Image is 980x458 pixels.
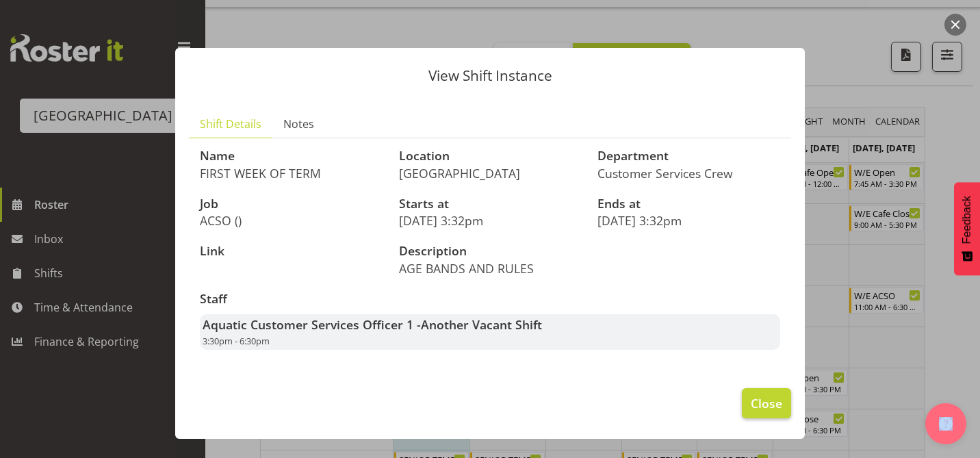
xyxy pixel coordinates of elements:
p: Customer Services Crew [597,166,780,181]
span: Close [751,394,782,412]
h3: Starts at [399,197,582,211]
p: [DATE] 3:32pm [597,213,780,228]
button: Feedback - Show survey [954,182,980,275]
p: AGE BANDS AND RULES [399,261,681,276]
h3: Description [399,244,681,258]
h3: Staff [200,292,780,306]
span: Another Vacant Shift [421,316,542,333]
h3: Department [597,149,780,163]
p: [DATE] 3:32pm [399,213,582,228]
p: ACSO () [200,213,383,228]
button: Close [742,388,791,418]
span: 3:30pm - 6:30pm [203,335,270,347]
strong: Aquatic Customer Services Officer 1 - [203,316,542,333]
h3: Link [200,244,383,258]
p: View Shift Instance [189,68,791,83]
img: help-xxl-2.png [939,417,953,431]
span: Feedback [961,196,973,244]
p: [GEOGRAPHIC_DATA] [399,166,582,181]
h3: Location [399,149,582,163]
span: Notes [283,116,314,132]
h3: Ends at [597,197,780,211]
p: FIRST WEEK OF TERM [200,166,383,181]
span: Shift Details [200,116,261,132]
h3: Name [200,149,383,163]
h3: Job [200,197,383,211]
